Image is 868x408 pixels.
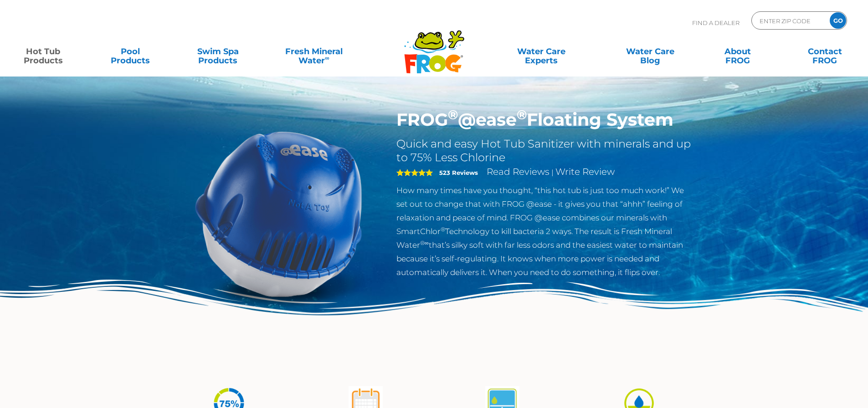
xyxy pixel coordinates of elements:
sup: ® [517,107,527,122]
p: How many times have you thought, “this hot tub is just too much work!” We set out to change that ... [396,184,694,279]
input: GO [830,12,846,29]
sup: ∞ [325,54,329,61]
p: Find A Dealer [692,11,740,34]
sup: ®∞ [420,240,429,246]
a: Swim SpaProducts [184,42,252,61]
a: PoolProducts [97,42,164,61]
h2: Quick and easy Hot Tub Sanitizer with minerals and up to 75% Less Chlorine [396,137,694,164]
a: Write Review [555,166,615,177]
a: Water CareBlog [616,42,684,61]
h1: FROG @ease Floating System [396,109,694,130]
sup: ® [448,107,458,122]
strong: 523 Reviews [439,169,478,176]
a: Hot TubProducts [9,42,77,61]
img: Frog Products Logo [399,18,469,74]
a: Read Reviews [487,166,550,177]
a: ContactFROG [791,42,859,61]
img: hot-tub-product-atease-system.png [175,109,383,318]
span: | [551,168,554,177]
sup: ® [441,226,445,233]
span: 5 [396,169,433,176]
a: AboutFROG [704,42,771,61]
a: Water CareExperts [486,42,596,61]
a: Fresh MineralWater∞ [271,42,356,61]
